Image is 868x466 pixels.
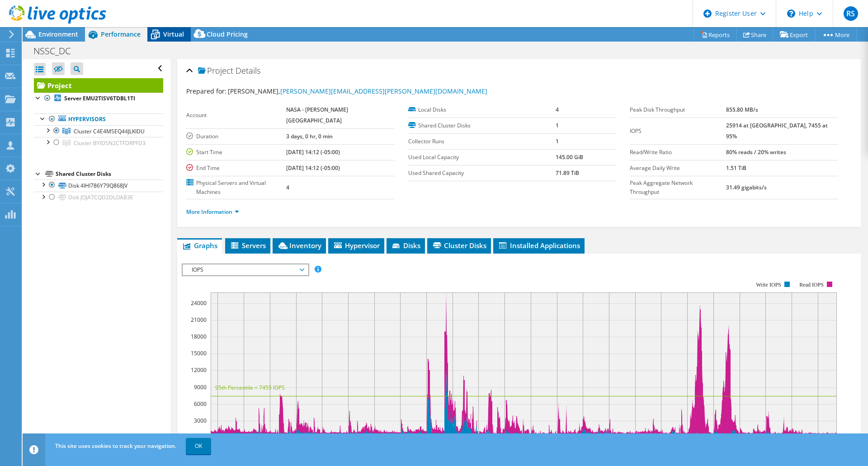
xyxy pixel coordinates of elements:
[182,241,217,250] span: Graphs
[186,111,286,120] label: Account
[726,106,758,113] b: 855.80 MB/s
[726,122,828,140] b: 25914 at [GEOGRAPHIC_DATA], 7455 at 95%
[556,106,559,113] b: 4
[163,30,184,38] span: Virtual
[630,164,726,173] label: Average Daily Write
[556,169,579,177] b: 71.89 TiB
[186,208,239,216] a: More Information
[408,153,556,162] label: Used Local Capacity
[844,6,858,21] span: RS
[74,127,145,135] span: Cluster C4E4MSEQ44JLKIDU
[34,137,163,149] a: Cluster BYIDSN2CTFDRPFD3
[630,148,726,157] label: Read/Write Ratio
[556,122,559,129] b: 1
[408,121,556,130] label: Shared Cluster Disks
[194,417,207,424] text: 3000
[29,46,85,56] h1: NSSC_DC
[186,438,211,454] a: OK
[556,137,559,145] b: 1
[64,94,135,102] b: Server EMU2TISV6TDBL1TI
[236,65,260,76] span: Details
[56,169,163,179] div: Shared Cluster Disks
[736,28,774,42] a: Share
[191,316,207,324] text: 21000
[391,241,420,250] span: Disks
[230,241,266,250] span: Servers
[286,106,348,124] b: NASA - [PERSON_NAME][GEOGRAPHIC_DATA]
[726,184,767,191] b: 31.49 gigabits/s
[815,28,857,42] a: More
[286,148,340,156] b: [DATE] 14:12 (-05:00)
[726,164,746,172] b: 1.51 TiB
[187,264,303,275] span: IOPS
[408,169,556,178] label: Used Shared Capacity
[191,299,207,307] text: 24000
[186,148,286,157] label: Start Time
[800,282,824,288] text: Read IOPS
[38,30,78,38] span: Environment
[186,164,286,173] label: End Time
[756,282,781,288] text: Write IOPS
[186,132,286,141] label: Duration
[34,179,163,191] a: Disk 4IHI786Y79Q868JV
[191,366,207,374] text: 12000
[432,241,486,250] span: Cluster Disks
[556,153,583,161] b: 145.00 GiB
[34,125,163,137] a: Cluster C4E4MSEQ44JLKIDU
[191,333,207,340] text: 18000
[228,87,487,95] span: [PERSON_NAME],
[286,132,333,140] b: 3 days, 0 hr, 0 min
[34,78,163,93] a: Project
[286,184,289,191] b: 4
[194,400,207,408] text: 6000
[207,30,248,38] span: Cloud Pricing
[215,384,285,391] text: 95th Percentile = 7455 IOPS
[280,87,487,95] a: [PERSON_NAME][EMAIL_ADDRESS][PERSON_NAME][DOMAIN_NAME]
[55,442,176,450] span: This site uses cookies to track your navigation.
[186,87,226,95] label: Prepared for:
[277,241,321,250] span: Inventory
[198,66,233,75] span: Project
[630,127,726,136] label: IOPS
[693,28,737,42] a: Reports
[498,241,580,250] span: Installed Applications
[34,93,163,104] a: Server EMU2TISV6TDBL1TI
[34,113,163,125] a: Hypervisors
[101,30,141,38] span: Performance
[726,148,786,156] b: 80% reads / 20% writes
[34,192,163,203] a: Disk JOJA7CQD2DLOAB3E
[74,139,146,147] span: Cluster BYIDSN2CTFDRPFD3
[191,349,207,357] text: 15000
[333,241,380,250] span: Hypervisor
[408,105,556,114] label: Local Disks
[286,164,340,172] b: [DATE] 14:12 (-05:00)
[773,28,815,42] a: Export
[408,137,556,146] label: Collector Runs
[194,383,207,391] text: 9000
[186,179,286,197] label: Physical Servers and Virtual Machines
[630,105,726,114] label: Peak Disk Throughput
[630,179,726,197] label: Peak Aggregate Network Throughput
[787,9,795,18] svg: \n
